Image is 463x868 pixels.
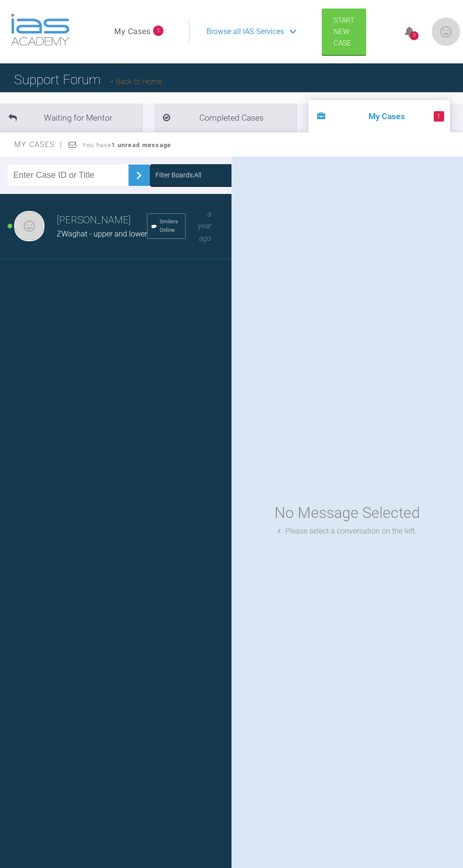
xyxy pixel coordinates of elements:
span: 1 [434,111,444,122]
span: My Cases [14,140,63,149]
img: profile.png [432,18,460,46]
img: Rukayya Waghat [14,211,44,241]
div: No Message Selected [274,501,420,525]
input: Enter Case ID or Title [8,165,129,186]
img: chevronRight.28bd32b0.svg [131,168,146,183]
div: Filter Boards: All [155,170,201,180]
a: My Cases [114,26,151,38]
span: Start New Case [334,16,354,47]
span: Smilers Online [160,218,181,235]
a: Start New Case [322,9,366,55]
img: logo-light.3e3ef733.png [11,14,69,46]
li: My Cases [309,100,450,132]
span: a year ago [198,210,211,243]
strong: 1 unread message [111,141,171,149]
a: Back to Home [110,77,162,86]
span: ZWaghat - upper and lower [57,229,147,238]
span: Browse all IAS Services [206,26,284,38]
div: Please select a conversation on the left. [278,525,417,537]
span: 1 [153,26,163,36]
div: 3 [410,31,419,40]
span: You have [82,141,171,149]
li: Completed Cases [154,104,296,132]
h1: Support Forum [14,70,162,91]
h3: [PERSON_NAME] [57,212,147,228]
